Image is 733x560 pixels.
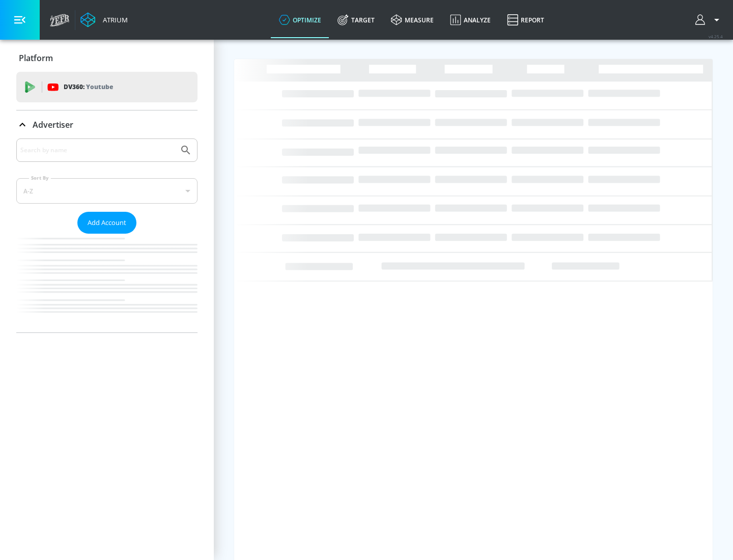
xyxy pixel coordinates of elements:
div: A-Z [16,178,198,204]
div: Atrium [99,15,128,24]
p: Youtube [86,81,113,92]
a: Atrium [80,12,128,27]
a: Report [499,2,552,38]
label: Sort By [29,175,51,181]
a: Analyze [442,2,499,38]
p: DV360: [64,81,113,93]
input: Search by name [20,144,175,157]
div: Platform [16,44,198,72]
a: optimize [271,2,329,38]
p: Advertiser [33,119,73,130]
div: Advertiser [16,110,198,139]
span: v 4.25.4 [709,34,723,39]
p: Platform [19,52,53,64]
nav: list of Advertiser [16,234,198,332]
button: Add Account [77,212,136,234]
div: DV360: Youtube [16,72,198,102]
a: measure [383,2,442,38]
a: Target [329,2,383,38]
span: Add Account [88,217,126,229]
div: Advertiser [16,138,198,332]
